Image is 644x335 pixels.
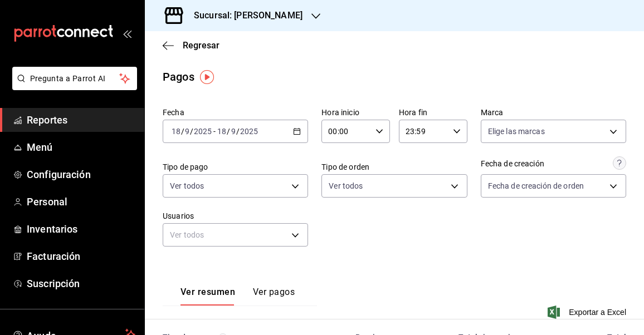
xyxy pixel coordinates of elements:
label: Hora fin [399,109,467,116]
span: Regresar [183,40,219,51]
span: Menú [27,140,135,155]
label: Marca [481,109,626,116]
span: Facturación [27,249,135,264]
button: Exportar a Excel [550,306,626,319]
button: open_drawer_menu [123,29,131,38]
button: Regresar [163,40,219,51]
span: / [227,127,230,136]
label: Tipo de pago [163,163,308,171]
span: Elige las marcas [488,126,545,137]
button: Ver pagos [253,287,295,306]
span: Fecha de creación de orden [488,180,584,191]
span: Pregunta a Parrot AI [30,73,120,85]
span: Inventarios [27,221,135,237]
label: Fecha [163,109,308,116]
h3: Sucursal: [PERSON_NAME] [185,9,303,22]
input: -- [217,127,227,136]
button: Ver resumen [180,287,235,306]
div: navigation tabs [180,287,295,306]
span: Suscripción [27,276,135,291]
span: / [190,127,193,136]
input: -- [171,127,181,136]
input: ---- [240,127,258,136]
input: -- [184,127,190,136]
input: ---- [193,127,212,136]
span: - [213,127,216,136]
img: Tooltip marker [200,70,214,84]
label: Usuarios [163,212,308,220]
div: Ver todos [163,223,308,247]
label: Tipo de orden [321,163,467,171]
input: -- [231,127,236,136]
button: Pregunta a Parrot AI [12,67,137,90]
span: Ver todos [170,180,204,191]
span: Ver todos [329,180,363,191]
a: Pregunta a Parrot AI [8,81,137,92]
div: Pagos [163,68,194,85]
span: / [181,127,184,136]
span: Personal [27,194,135,209]
div: Fecha de creación [481,158,544,170]
span: Configuración [27,167,135,182]
span: Reportes [27,112,135,127]
span: / [236,127,240,136]
label: Hora inicio [321,109,390,116]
